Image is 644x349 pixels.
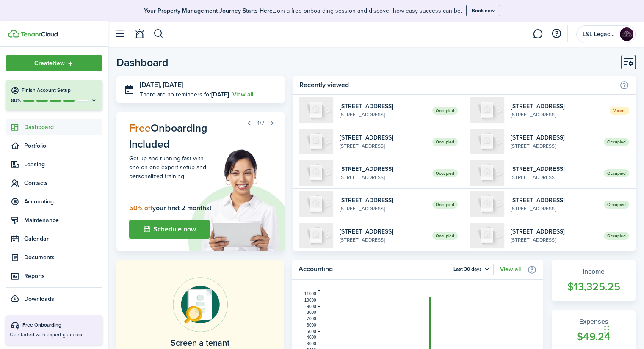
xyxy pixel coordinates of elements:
span: Reports [24,272,102,280]
widget-list-item-title: [STREET_ADDRESS] [340,133,426,142]
tspan: 8000 [307,310,317,315]
home-widget-title: Recently viewed [299,80,615,90]
widget-list-item-title: [STREET_ADDRESS] [340,227,426,236]
tspan: 5000 [307,329,317,334]
img: Online payments [173,277,228,332]
span: Occupied [604,169,629,177]
span: L&L Legacy Real Estate Services [583,31,616,37]
p: 80% [11,97,21,104]
img: 107 [299,191,333,217]
img: TenantCloud [8,30,19,38]
widget-list-item-title: [STREET_ADDRESS] [511,102,603,111]
img: 205 [299,129,333,154]
img: 220 [299,160,333,186]
img: L&L Legacy Real Estate Services [620,27,633,41]
span: Occupied [432,138,458,146]
button: Schedule now [129,220,210,239]
span: Documents [24,253,102,262]
button: Next step [266,117,278,129]
span: Dashboard [24,123,102,132]
p: Get [10,331,98,338]
span: 50% off [129,203,152,213]
span: Occupied [604,201,629,209]
span: Occupied [604,232,629,240]
p: Join a free onboarding session and discover how easy success can be. [144,6,462,15]
img: 103 [299,223,333,248]
a: View all [500,266,521,273]
tspan: 7000 [307,316,317,321]
widget-list-item-title: [STREET_ADDRESS] [340,165,426,173]
button: Prev step [243,117,255,129]
widget-list-item-description: [STREET_ADDRESS] [511,236,597,244]
home-widget-title: Accounting [299,264,446,275]
widget-list-item-description: [STREET_ADDRESS] [340,236,426,244]
widget-list-item-description: [STREET_ADDRESS] [340,142,426,150]
widget-list-item-description: [STREET_ADDRESS] [340,111,426,118]
button: Customise [621,55,636,69]
widget-list-item-description: [STREET_ADDRESS] [511,173,597,181]
img: TenantCloud [21,32,58,37]
widget-stats-title: Income [560,267,627,277]
tspan: 9000 [307,304,317,309]
widget-stats-count: $13,325.25 [560,279,627,295]
span: Contacts [24,179,102,187]
p: Get up and running fast with one-on-one expert setup and personalized training. [129,154,215,181]
a: Income$13,325.25 [552,260,636,301]
widget-list-item-description: [STREET_ADDRESS] [340,173,426,181]
img: 220 [470,160,504,186]
a: Messaging [530,23,546,45]
img: 110 [470,97,504,123]
span: Accounting [24,197,102,206]
widget-list-item-title: [STREET_ADDRESS] [511,196,597,205]
tspan: 3000 [307,341,317,346]
widget-list-item-title: [STREET_ADDRESS] [511,227,597,236]
button: Finish Account Setup80% [6,80,102,110]
img: 201 [470,191,504,217]
home-placeholder-title: Screen a tenant [171,336,229,349]
tspan: 4000 [307,335,317,340]
button: Last 30 days [451,264,494,275]
p: There are no reminders for . [140,90,230,99]
span: Occupied [432,169,458,177]
widget-list-item-description: [STREET_ADDRESS] [511,111,603,118]
span: Create New [34,60,65,66]
button: Open resource center [549,27,564,41]
a: Reports [6,268,102,284]
iframe: Chat Widget [602,308,644,349]
span: started with expert guidance [18,331,84,338]
span: Occupied [432,107,458,115]
a: View all [232,90,253,99]
span: Occupied [604,138,629,146]
widget-list-item-description: [STREET_ADDRESS] [340,205,426,212]
b: Your Property Management Journey Starts Here. [144,6,274,15]
header-page-title: Dashboard [116,57,169,68]
button: Open sidebar [112,26,128,42]
span: Occupied [432,232,458,240]
img: 103 [299,97,333,123]
b: [DATE] [211,90,229,99]
div: Drag [604,317,609,342]
widget-list-item-description: [STREET_ADDRESS] [511,142,597,150]
button: Open menu [451,264,494,275]
span: Leasing [24,160,102,169]
h4: Finish Account Setup [22,87,97,94]
widget-list-item-title: [STREET_ADDRESS] [340,102,426,111]
img: 205 [470,129,504,154]
button: Open menu [6,55,102,71]
widget-list-item-title: [STREET_ADDRESS] [511,133,597,142]
span: 1/7 [257,119,264,128]
h3: [DATE], [DATE] [140,80,278,91]
button: Free OnboardingGetstarted with expert guidance [6,315,102,345]
span: Downloads [24,294,54,303]
widget-stats-count: $49.24 [560,329,627,345]
h4: Onboarding Included [129,120,238,152]
a: Dashboard [6,119,102,135]
span: Calendar [24,234,102,243]
span: Portfolio [24,141,102,150]
div: Free Onboarding [22,322,98,330]
img: 107 [470,223,504,248]
widget-stats-title: Expenses [560,316,627,327]
tspan: 6000 [307,323,317,327]
widget-list-item-description: [STREET_ADDRESS] [511,205,597,212]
